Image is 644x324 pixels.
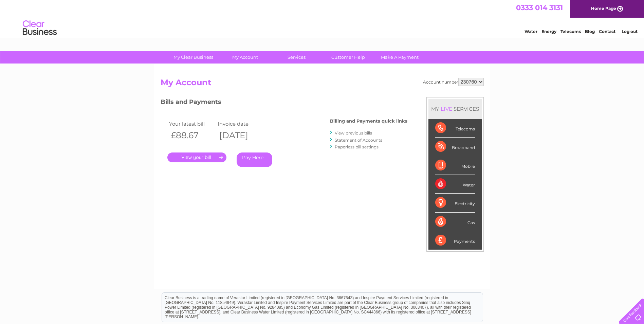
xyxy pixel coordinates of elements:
[439,106,454,112] div: LIVE
[599,29,615,34] a: Contact
[216,128,265,142] th: [DATE]
[161,97,407,109] h3: Bills and Payments
[435,156,475,175] div: Mobile
[560,29,581,34] a: Telecoms
[335,130,372,136] a: View previous bills
[161,78,484,91] h2: My Account
[335,138,382,143] a: Statement of Accounts
[516,3,563,12] a: 0333 014 3131
[435,119,475,138] div: Telecoms
[162,4,483,33] div: Clear Business is a trading name of Verastar Limited (registered in [GEOGRAPHIC_DATA] No. 3667643...
[435,138,475,156] div: Broadband
[435,175,475,194] div: Water
[435,231,475,250] div: Payments
[330,119,407,124] h4: Billing and Payments quick links
[585,29,595,34] a: Blog
[525,29,537,34] a: Water
[372,51,428,64] a: Make A Payment
[423,78,484,86] div: Account number
[167,119,216,128] td: Your latest bill
[22,18,57,38] img: logo.png
[167,152,226,162] a: .
[320,51,376,64] a: Customer Help
[435,194,475,212] div: Electricity
[216,119,265,128] td: Invoice date
[435,213,475,231] div: Gas
[335,144,379,149] a: Paperless bill settings
[217,51,273,64] a: My Account
[237,152,272,167] a: Pay Here
[622,29,638,34] a: Log out
[165,51,221,64] a: My Clear Business
[541,29,556,34] a: Energy
[428,99,482,119] div: MY SERVICES
[269,51,325,64] a: Services
[167,128,216,142] th: £88.67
